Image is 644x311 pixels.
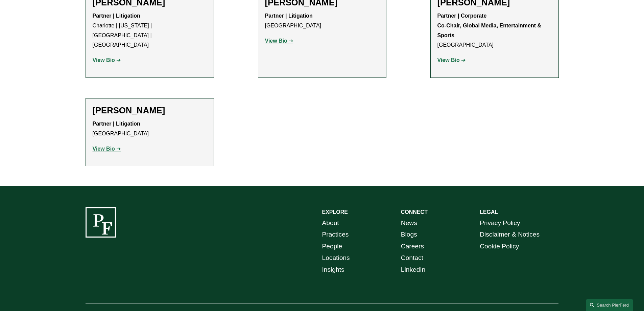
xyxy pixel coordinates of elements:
[401,264,426,276] a: LinkedIn
[480,241,519,252] a: Cookie Policy
[93,146,121,152] a: View Bio
[93,13,140,19] strong: Partner | Litigation
[322,264,344,276] a: Insights
[322,229,349,241] a: Practices
[93,57,115,63] strong: View Bio
[401,252,423,264] a: Contact
[480,229,540,241] a: Disclaimer & Notices
[437,57,460,63] strong: View Bio
[93,57,121,63] a: View Bio
[480,217,520,229] a: Privacy Policy
[322,252,350,264] a: Locations
[322,217,339,229] a: About
[401,209,428,215] strong: CONNECT
[322,209,348,215] strong: EXPLORE
[265,38,287,44] strong: View Bio
[586,299,633,311] a: Search this site
[401,229,417,241] a: Blogs
[437,57,466,63] a: View Bio
[265,11,379,31] p: [GEOGRAPHIC_DATA]
[437,11,552,50] p: [GEOGRAPHIC_DATA]
[480,209,498,215] strong: LEGAL
[401,217,417,229] a: News
[93,121,140,127] strong: Partner | Litigation
[265,38,293,44] a: View Bio
[93,146,115,152] strong: View Bio
[437,13,543,38] strong: Partner | Corporate Co-Chair, Global Media, Entertainment & Sports
[401,241,424,252] a: Careers
[322,241,342,252] a: People
[93,11,207,50] p: Charlotte | [US_STATE] | [GEOGRAPHIC_DATA] | [GEOGRAPHIC_DATA]
[93,119,207,139] p: [GEOGRAPHIC_DATA]
[93,105,207,116] h2: [PERSON_NAME]
[265,13,313,19] strong: Partner | Litigation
